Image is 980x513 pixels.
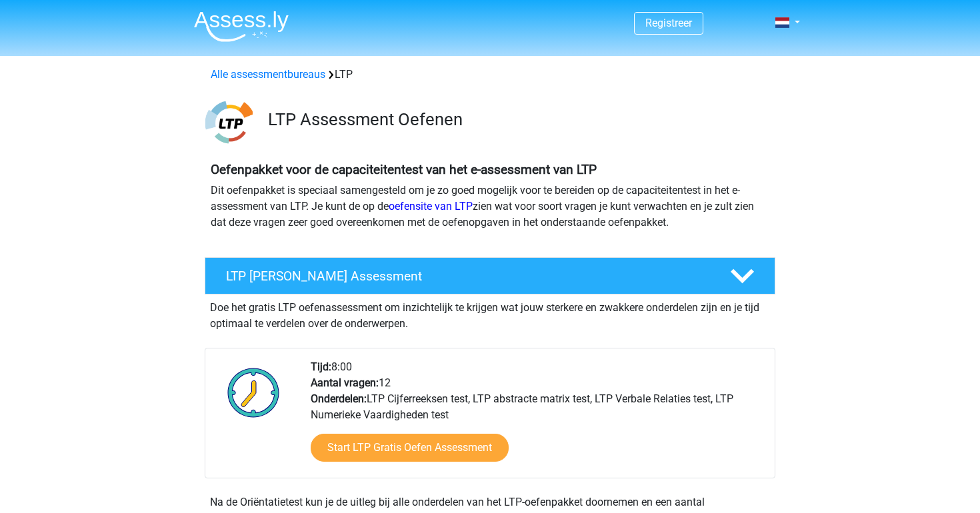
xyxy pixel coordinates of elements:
[211,68,325,81] a: Alle assessmentbureaus
[205,99,253,146] img: ltp.png
[220,359,287,426] img: Klok
[645,17,692,29] a: Registreer
[205,67,775,83] div: LTP
[268,109,765,130] h3: LTP Assessment Oefenen
[311,392,367,405] b: Onderdelen:
[311,360,331,373] b: Tijd:
[226,268,709,284] h4: LTP [PERSON_NAME] Assessment
[194,11,289,42] img: Assessly
[211,162,597,177] b: Oefenpakket voor de capaciteitentest van het e-assessment van LTP
[311,376,379,389] b: Aantal vragen:
[301,359,774,478] div: 8:00 12 LTP Cijferreeksen test, LTP abstracte matrix test, LTP Verbale Relaties test, LTP Numerie...
[389,200,473,213] a: oefensite van LTP
[199,257,781,294] a: LTP [PERSON_NAME] Assessment
[205,294,775,332] div: Doe het gratis LTP oefenassessment om inzichtelijk te krijgen wat jouw sterkere en zwakkere onder...
[211,183,769,231] p: Dit oefenpakket is speciaal samengesteld om je zo goed mogelijk voor te bereiden op de capaciteit...
[311,434,509,462] a: Start LTP Gratis Oefen Assessment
